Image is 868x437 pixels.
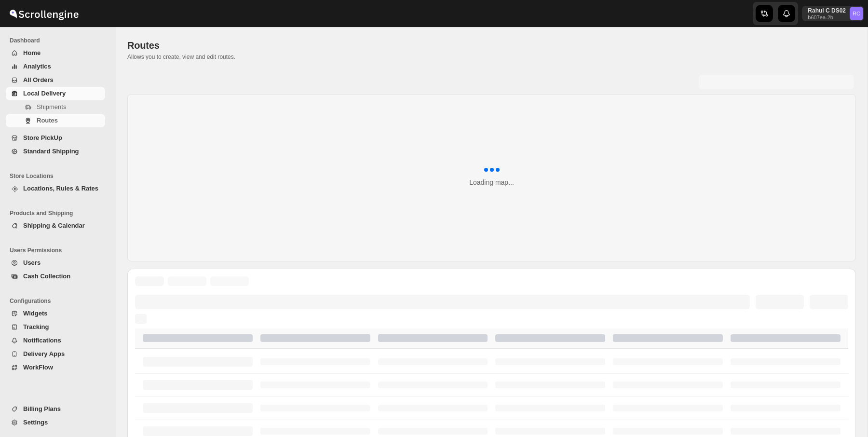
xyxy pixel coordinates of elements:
span: Configurations [10,297,109,305]
span: Notifications [23,337,61,344]
span: Local Delivery [23,90,66,97]
button: Notifications [6,334,105,347]
span: Standard Shipping [23,148,79,155]
button: Home [6,46,105,60]
span: Shipping & Calendar [23,222,85,229]
span: Users [23,259,41,266]
p: Allows you to create, view and edit routes. [127,53,856,61]
span: Billing Plans [23,405,61,412]
span: Delivery Apps [23,350,65,357]
button: User menu [802,6,864,21]
span: WorkFlow [23,364,53,371]
button: Tracking [6,320,105,334]
button: WorkFlow [6,361,105,374]
span: Widgets [23,310,47,317]
span: Products and Shipping [10,209,109,217]
button: Analytics [6,60,105,73]
button: Settings [6,416,105,429]
button: Users [6,256,105,270]
span: Dashboard [10,37,109,44]
span: Users Permissions [10,246,109,254]
button: Cash Collection [6,270,105,283]
p: Rahul C DS02 [808,7,846,14]
span: Routes [127,40,160,51]
text: RC [853,11,860,16]
button: Shipping & Calendar [6,219,105,232]
span: Routes [37,117,58,124]
img: ScrollEngine [8,1,80,26]
button: Widgets [6,307,105,320]
span: Analytics [23,63,51,70]
span: Settings [23,419,48,426]
button: Shipments [6,100,105,114]
span: Tracking [23,323,49,330]
span: Cash Collection [23,273,70,280]
span: Shipments [37,103,66,110]
button: Delivery Apps [6,347,105,361]
span: All Orders [23,76,54,83]
span: Rahul C DS02 [850,7,863,20]
span: Store PickUp [23,134,62,141]
div: Loading map... [469,178,514,187]
p: b607ea-2b [808,14,846,20]
span: Locations, Rules & Rates [23,185,98,192]
button: Billing Plans [6,402,105,416]
button: Routes [6,114,105,127]
button: Locations, Rules & Rates [6,182,105,195]
button: All Orders [6,73,105,87]
span: Home [23,49,41,56]
span: Store Locations [10,172,109,180]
